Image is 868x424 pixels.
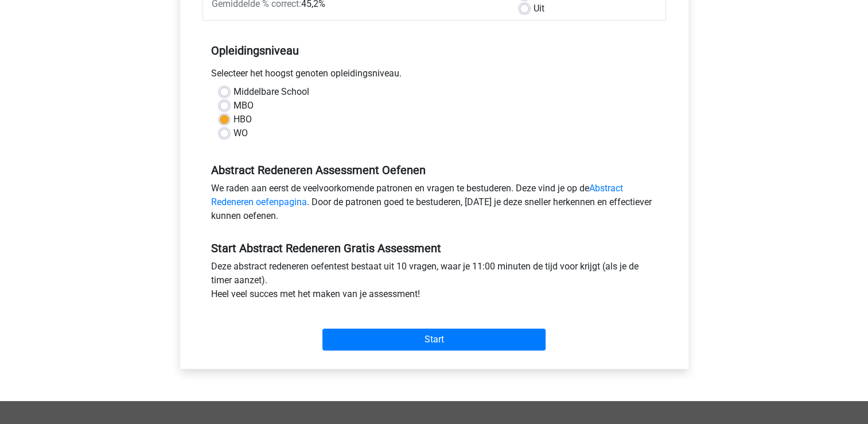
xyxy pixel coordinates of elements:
[211,163,657,177] h5: Abstract Redeneren Assessment Oefenen
[233,99,254,113] label: MBO
[233,85,309,99] label: Middelbare School
[211,241,657,255] h5: Start Abstract Redeneren Gratis Assessment
[233,113,252,126] label: HBO
[211,39,657,62] h5: Opleidingsniveau
[322,329,546,350] input: Start
[203,182,666,228] div: We raden aan eerst de veelvoorkomende patronen en vragen te bestuderen. Deze vind je op de . Door...
[203,67,666,85] div: Selecteer het hoogst genoten opleidingsniveau.
[233,126,248,140] label: WO
[534,2,544,16] label: Uit
[203,260,666,306] div: Deze abstract redeneren oefentest bestaat uit 10 vragen, waar je 11:00 minuten de tijd voor krijg...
